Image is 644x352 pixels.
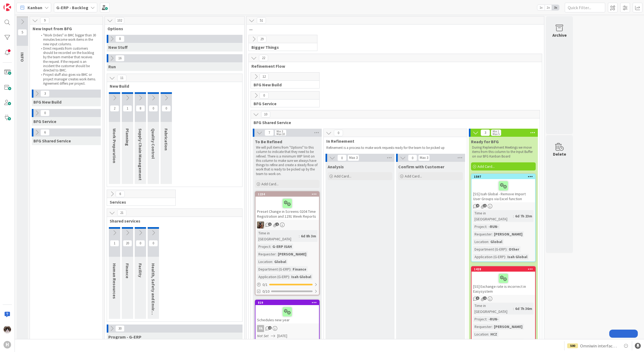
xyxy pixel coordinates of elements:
[299,233,300,239] span: :
[20,52,25,62] span: INFO
[271,244,293,250] div: G-ERP ISAH
[473,316,486,322] div: Project
[257,230,299,242] div: Time in [GEOGRAPHIC_DATA]
[115,36,124,42] span: 8
[251,63,535,69] span: Refinement Flow
[513,306,514,312] span: :
[262,289,269,294] span: 0/10
[493,133,500,135] div: Max 5
[489,331,498,337] div: HCZ
[255,197,319,220] div: Preset Change in Screens 0204 Time Registration and 1291 Week Reports
[492,231,493,237] span: :
[276,251,276,257] span: :
[300,233,317,239] div: 6d 8h 3m
[115,325,124,332] span: 30
[259,55,268,61] span: 22
[507,246,521,252] div: Other
[505,254,506,260] span: :
[476,204,479,207] span: 4
[471,139,499,144] span: Ready for BFG
[125,128,130,146] span: Planning
[487,224,500,230] div: -RUN-
[473,324,492,330] div: Requester
[277,333,287,339] span: [DATE]
[257,274,289,280] div: Application (G-ERP)
[254,101,313,106] span: BFG Service
[255,281,319,288] div: 0/1
[151,263,156,326] span: Health, Safety and Environment
[268,326,272,330] span: 2
[276,251,308,257] div: [PERSON_NAME]
[537,5,545,10] span: 1x
[291,266,308,272] div: Finance
[33,138,71,143] span: BFG Shared Service
[326,138,460,144] span: In Refinement
[290,274,313,280] div: Isah Global
[493,130,499,133] div: Min 1
[27,4,42,11] span: Kanban
[493,231,524,237] div: [PERSON_NAME]
[493,324,524,330] div: [PERSON_NAME]
[259,92,269,99] span: 0
[255,305,319,323] div: Schedules new year
[149,105,158,112] span: 0
[257,36,266,42] span: 29
[552,32,567,38] div: Archive
[255,325,319,332] div: FA
[472,272,535,295] div: [SS] Exchange rate is incorrect in Easysystem
[257,333,269,338] i: Not Set
[290,266,291,272] span: :
[492,324,493,330] span: :
[108,64,116,69] span: Run
[473,331,488,337] div: Location
[117,210,126,216] span: 21
[33,26,96,31] span: New Input from BFG
[40,17,49,24] span: 9
[486,316,487,322] span: :
[405,174,422,179] span: Add Card...
[334,130,343,136] span: 0
[149,240,158,247] span: 0
[108,334,141,340] span: Program - G-ERP
[276,133,285,135] div: Max 10
[115,55,124,61] span: 16
[349,156,358,159] div: Max 3
[112,263,117,299] span: Human Resources
[261,182,279,186] span: Add Card...
[4,326,11,333] img: Kv
[507,246,507,252] span: :
[337,155,347,161] span: 0
[257,244,270,250] div: Project
[473,303,513,315] div: Time in [GEOGRAPHIC_DATA]
[123,240,132,247] span: 20
[33,119,56,124] span: BFG Service
[472,145,535,159] p: During Replenishment Meetings we move items from this column to the Input Buffer on our BFG Kanba...
[506,254,529,260] div: Isah Global
[486,224,487,230] span: :
[473,339,507,345] div: Department (G-ERP)
[334,174,351,179] span: Add Card...
[162,105,171,112] span: 0
[553,151,566,157] div: Delete
[56,5,88,10] b: G-ERP - Backlog
[273,259,288,265] div: Global
[473,239,488,245] div: Location
[565,3,605,12] input: Quick Filter...
[115,17,124,24] span: 102
[472,267,535,295] div: 1428[SS] Exchange rate is incorrect in Easysystem
[474,175,535,179] div: 1597
[483,296,487,300] span: 2
[151,128,156,159] span: Quality Control
[552,5,559,10] span: 3x
[276,130,283,133] div: Min 3
[18,29,27,36] span: 5
[408,155,417,161] span: 0
[514,306,534,312] div: 6d 7h 36m
[110,240,119,247] span: 1
[261,111,270,118] span: 10
[472,267,535,272] div: 1428
[123,105,132,112] span: 1
[251,45,310,50] span: Bigger Things
[489,239,504,245] div: Global
[477,164,495,169] span: Add Card...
